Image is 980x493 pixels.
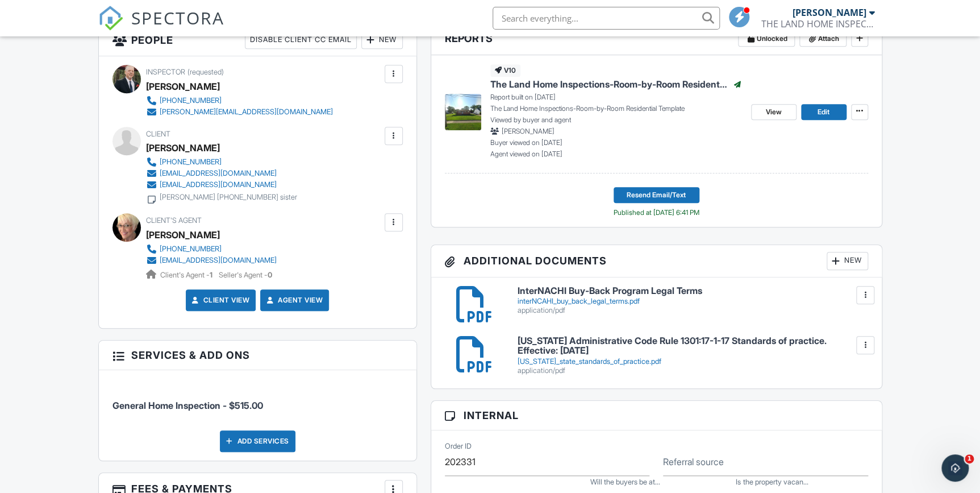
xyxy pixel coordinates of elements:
[160,107,333,117] div: [PERSON_NAME][EMAIL_ADDRESS][DOMAIN_NAME]
[99,341,416,370] h3: Services & Add ons
[268,271,272,279] strong: 0
[431,401,882,430] h3: Internal
[98,15,224,39] a: SPECTORA
[146,156,297,168] a: [PHONE_NUMBER]
[146,106,333,118] a: [PERSON_NAME][EMAIL_ADDRESS][DOMAIN_NAME]
[146,139,220,156] div: [PERSON_NAME]
[160,256,277,265] div: [EMAIL_ADDRESS][DOMAIN_NAME]
[98,6,123,31] img: The Best Home Inspection Software - Spectora
[245,31,357,49] div: Disable Client CC Email
[146,255,277,266] a: [EMAIL_ADDRESS][DOMAIN_NAME]
[146,78,220,95] div: [PERSON_NAME]
[445,441,472,451] label: Order ID
[736,477,808,487] label: Is the property vacant or occupied?
[146,243,277,255] a: [PHONE_NUMBER]
[219,271,272,279] span: Seller's Agent -
[160,180,277,189] div: [EMAIL_ADDRESS][DOMAIN_NAME]
[146,168,297,179] a: [EMAIL_ADDRESS][DOMAIN_NAME]
[663,455,724,468] label: Referral source
[793,7,866,18] div: [PERSON_NAME]
[187,68,224,76] span: (requested)
[146,95,333,106] a: [PHONE_NUMBER]
[112,379,403,421] li: Service: General Home Inspection
[160,169,277,178] div: [EMAIL_ADDRESS][DOMAIN_NAME]
[160,193,297,202] div: [PERSON_NAME] [PHONE_NUMBER] sister
[518,286,868,296] h6: InterNACHI Buy-Back Program Legal Terms
[99,24,416,56] h3: People
[160,158,222,167] div: [PHONE_NUMBER]
[518,357,868,366] div: [US_STATE]_state_standards_of_practice.pdf
[761,18,875,30] div: THE LAND HOME INSPECTIONS LLC
[146,216,202,225] span: Client's Agent
[160,245,222,254] div: [PHONE_NUMBER]
[131,6,224,30] span: SPECTORA
[518,306,868,315] div: application/pdf
[431,245,882,277] h3: Additional Documents
[361,31,403,49] div: New
[518,336,868,375] a: [US_STATE] Administrative Code Rule 1301:17-1-17 Standards of practice. Effective: [DATE] [US_STA...
[190,295,250,306] a: Client View
[518,286,868,315] a: InterNACHI Buy-Back Program Legal Terms interNCAHI_buy_back_legal_terms.pdf application/pdf
[493,7,720,30] input: Search everything...
[264,295,323,306] a: Agent View
[146,179,297,190] a: [EMAIL_ADDRESS][DOMAIN_NAME]
[590,477,660,487] label: Will the buyers be attending the inspection?
[827,252,868,270] div: New
[146,226,220,243] a: [PERSON_NAME]
[146,68,185,76] span: Inspector
[160,271,214,279] span: Client's Agent -
[112,400,263,411] span: General Home Inspection - $515.00
[518,297,868,306] div: interNCAHI_buy_back_legal_terms.pdf
[965,454,974,463] span: 1
[220,430,295,452] div: Add Services
[160,96,222,105] div: [PHONE_NUMBER]
[146,130,170,138] span: Client
[941,454,969,482] iframe: Intercom live chat
[518,336,868,356] h6: [US_STATE] Administrative Code Rule 1301:17-1-17 Standards of practice. Effective: [DATE]
[210,271,212,279] strong: 1
[518,366,868,375] div: application/pdf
